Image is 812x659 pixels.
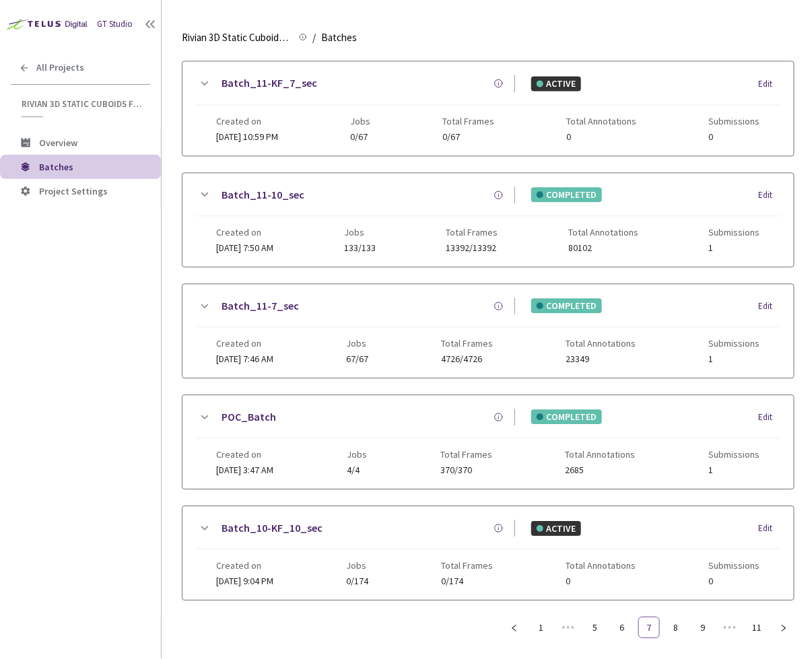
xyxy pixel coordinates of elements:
[531,521,581,536] div: ACTIVE
[666,617,686,637] a: 8
[747,617,767,637] a: 11
[346,338,368,349] span: Jobs
[758,522,780,535] div: Edit
[773,617,794,638] li: Next Page
[504,617,525,638] button: left
[312,30,316,46] li: /
[709,116,760,127] span: Submissions
[709,576,760,586] span: 0
[344,227,376,238] span: Jobs
[347,465,367,475] span: 4/4
[22,98,142,110] span: Rivian 3D Static Cuboids fixed[2024-25]
[746,617,768,638] li: 11
[709,227,760,238] span: Submissions
[216,242,273,254] span: [DATE] 7:50 AM
[709,354,760,364] span: 1
[665,617,687,638] li: 8
[182,506,794,600] div: Batch_10-KF_10_secACTIVEEditCreated on[DATE] 9:04 PMJobs0/174Total Frames0/174Total Annotations0S...
[510,624,518,632] span: left
[39,137,77,149] span: Overview
[216,575,273,587] span: [DATE] 9:04 PM
[531,187,602,202] div: COMPLETED
[321,30,357,46] span: Batches
[216,338,273,349] span: Created on
[97,18,133,31] div: GT Studio
[446,227,498,238] span: Total Frames
[39,185,108,197] span: Project Settings
[36,62,84,73] span: All Projects
[182,30,291,46] span: Rivian 3D Static Cuboids fixed[2024-25]
[566,576,636,586] span: 0
[567,132,637,142] span: 0
[531,298,602,313] div: COMPLETED
[441,338,493,349] span: Total Frames
[692,617,714,638] li: 9
[440,465,492,475] span: 370/370
[531,617,551,637] a: 1
[709,560,760,571] span: Submissions
[182,61,794,155] div: Batch_11-KF_7_secACTIVEEditCreated on[DATE] 10:59 PMJobs0/67Total Frames0/67Total Annotations0Sub...
[566,449,636,460] span: Total Annotations
[504,617,525,638] li: Previous Page
[758,411,780,424] div: Edit
[709,243,760,253] span: 1
[216,353,273,365] span: [DATE] 7:46 AM
[446,243,498,253] span: 13392/13392
[639,617,659,637] a: 7
[719,617,741,638] li: Next 5 Pages
[531,76,581,91] div: ACTIVE
[346,576,368,586] span: 0/174
[758,77,780,91] div: Edit
[350,132,370,142] span: 0/67
[531,409,602,424] div: COMPLETED
[584,617,606,638] li: 5
[222,520,323,536] a: Batch_10-KF_10_sec
[557,617,579,638] li: Previous 5 Pages
[222,75,317,92] a: Batch_11-KF_7_sec
[441,354,493,364] span: 4726/4726
[222,409,276,425] a: POC_Batch
[566,465,636,475] span: 2685
[216,560,273,571] span: Created on
[531,617,552,638] li: 1
[709,449,760,460] span: Submissions
[709,465,760,475] span: 1
[440,449,492,460] span: Total Frames
[568,243,638,253] span: 80102
[346,354,368,364] span: 67/67
[39,161,73,173] span: Batches
[585,617,605,637] a: 5
[566,560,636,571] span: Total Annotations
[612,617,632,637] a: 6
[216,131,278,143] span: [DATE] 10:59 PM
[347,449,367,460] span: Jobs
[780,624,788,632] span: right
[758,188,780,202] div: Edit
[222,186,304,203] a: Batch_11-10_sec
[441,560,493,571] span: Total Frames
[216,227,273,238] span: Created on
[773,617,794,638] button: right
[566,338,636,349] span: Total Annotations
[182,173,794,267] div: Batch_11-10_secCOMPLETEDEditCreated on[DATE] 7:50 AMJobs133/133Total Frames13392/13392Total Annot...
[222,298,299,314] a: Batch_11-7_sec
[758,300,780,313] div: Edit
[557,617,579,638] span: •••
[216,449,273,460] span: Created on
[350,116,370,127] span: Jobs
[182,284,794,378] div: Batch_11-7_secCOMPLETEDEditCreated on[DATE] 7:46 AMJobs67/67Total Frames4726/4726Total Annotation...
[611,617,633,638] li: 6
[441,576,493,586] span: 0/174
[566,354,636,364] span: 23349
[567,116,637,127] span: Total Annotations
[216,116,278,127] span: Created on
[344,243,376,253] span: 133/133
[709,132,760,142] span: 0
[709,338,760,349] span: Submissions
[442,132,494,142] span: 0/67
[216,464,273,476] span: [DATE] 3:47 AM
[182,395,794,489] div: POC_BatchCOMPLETEDEditCreated on[DATE] 3:47 AMJobs4/4Total Frames370/370Total Annotations2685Subm...
[638,617,660,638] li: 7
[346,560,368,571] span: Jobs
[693,617,713,637] a: 9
